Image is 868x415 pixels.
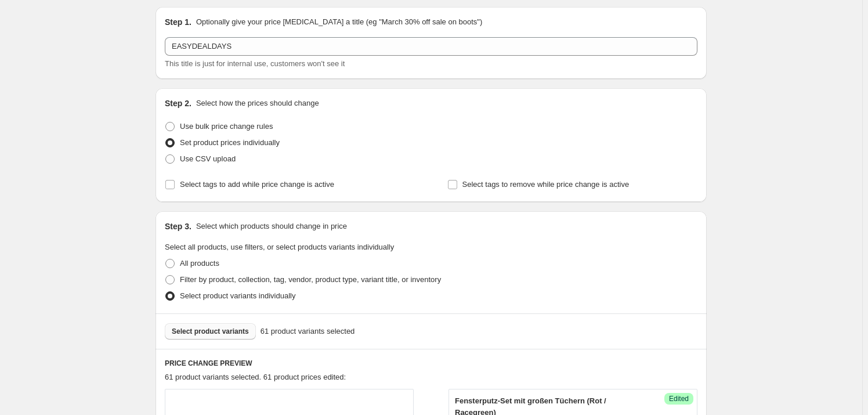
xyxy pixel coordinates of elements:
[180,180,334,189] span: Select tags to add while price change is active
[165,37,697,56] input: 30% off holiday sale
[165,59,345,68] span: This title is just for internal use, customers won't see it
[462,180,630,189] span: Select tags to remove while price change is active
[165,221,191,232] h2: Step 3.
[669,394,689,403] span: Edited
[165,98,191,109] h2: Step 2.
[196,221,347,232] p: Select which products should change in price
[261,326,355,337] span: 61 product variants selected
[165,359,697,368] h6: PRICE CHANGE PREVIEW
[165,243,394,251] span: Select all products, use filters, or select products variants individually
[196,98,319,109] p: Select how the prices should change
[180,154,236,163] span: Use CSV upload
[165,373,346,381] span: 61 product variants selected. 61 product prices edited:
[180,259,219,268] span: All products
[180,291,295,300] span: Select product variants individually
[196,16,482,28] p: Optionally give your price [MEDICAL_DATA] a title (eg "March 30% off sale on boots")
[180,138,280,147] span: Set product prices individually
[180,275,441,284] span: Filter by product, collection, tag, vendor, product type, variant title, or inventory
[165,323,256,340] button: Select product variants
[180,122,273,131] span: Use bulk price change rules
[165,16,191,28] h2: Step 1.
[172,327,249,336] span: Select product variants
